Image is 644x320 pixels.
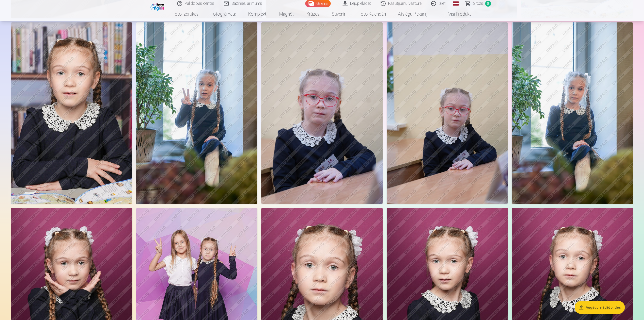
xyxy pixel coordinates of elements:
[575,301,625,314] button: Augšupielādēt bildes
[352,7,392,21] a: Foto kalendāri
[434,7,478,21] a: Visi produkti
[485,1,491,7] span: 0
[166,7,205,21] a: Foto izdrukas
[300,7,326,21] a: Krūzes
[273,7,300,21] a: Magnēti
[242,7,273,21] a: Komplekti
[392,7,434,21] a: Atslēgu piekariņi
[205,7,242,21] a: Fotogrāmata
[473,1,483,7] span: Grozs
[326,7,352,21] a: Suvenīri
[150,2,166,11] img: /fa1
